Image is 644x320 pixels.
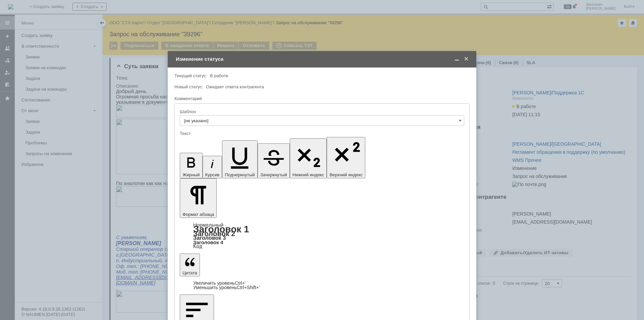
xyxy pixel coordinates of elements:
div: Изменение статуса [176,56,470,62]
button: Жирный [180,153,203,178]
span: Ctrl+' [235,280,246,286]
div: Шаблон [180,109,463,114]
span: В работе [210,73,228,78]
span: Жирный [182,172,200,177]
div: Комментарий [174,96,468,102]
a: Заголовок 3 [193,235,226,241]
span: Формат абзаца [182,212,214,217]
div: Цитата [180,281,464,290]
button: Курсив [203,156,222,178]
a: Decrease [193,285,260,290]
a: Increase [193,280,246,286]
a: Заголовок 1 [193,224,249,234]
span: Нижний индекс [292,172,324,177]
label: Новый статус: [174,84,203,89]
span: Ожидает ответа контрагента [206,84,264,89]
span: Курсив [205,172,220,177]
div: Текст [180,131,463,136]
span: Зачеркнутый [260,172,287,177]
span: Подчеркнутый [225,172,255,177]
button: Зачеркнутый [258,143,290,178]
span: Свернуть (Ctrl + M) [453,56,460,62]
button: Верхний индекс [327,137,365,178]
a: Заголовок 4 [193,239,223,245]
button: Подчеркнутый [222,140,257,178]
a: Нормальный [193,222,223,228]
div: Формат абзаца [180,223,464,249]
label: Текущий статус: [174,73,207,78]
span: Верхний индекс [329,172,363,177]
button: Нижний индекс [290,138,327,178]
span: Ctrl+Shift+' [237,285,260,290]
button: Формат абзаца [180,178,217,218]
a: Код [193,243,202,249]
span: Закрыть [463,56,470,62]
a: Заголовок 2 [193,230,235,237]
button: Цитата [180,254,200,276]
span: Цитата [182,270,197,275]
